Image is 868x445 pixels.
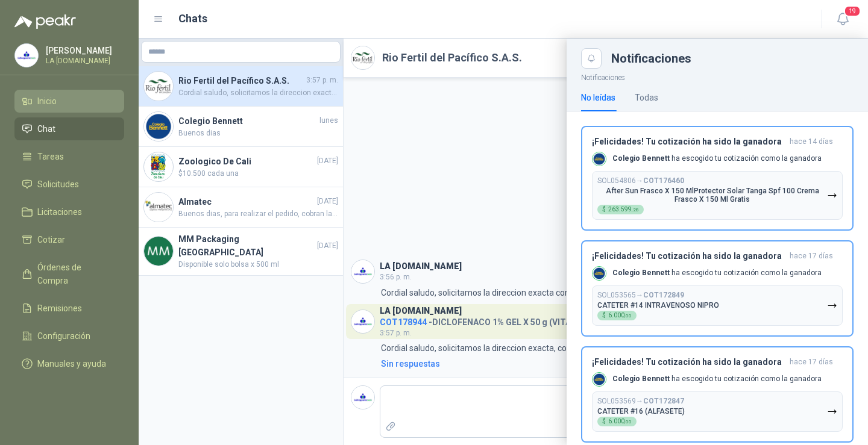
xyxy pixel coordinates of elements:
span: hace 14 días [790,137,833,147]
p: After Sun Frasco X 150 MlProtector Solar Tanga Spf 100 Crema Frasco X 150 Ml Gratis [597,187,827,204]
span: 263.599 [608,207,639,213]
a: Manuales y ayuda [14,352,124,375]
span: ,00 [624,313,632,319]
b: COT172849 [643,291,684,299]
span: Solicitudes [37,178,79,191]
img: Company Logo [593,267,606,280]
span: Inicio [37,95,57,108]
b: Colegio Bennett [612,154,670,163]
b: COT176460 [643,176,684,185]
div: Notificaciones [611,52,854,64]
span: Remisiones [37,302,82,315]
a: Inicio [14,90,124,113]
p: ha escogido tu cotización como la ganadora [612,154,822,164]
span: hace 17 días [790,357,833,367]
b: Colegio Bennett [612,269,670,277]
p: [PERSON_NAME] [46,46,121,55]
span: ,00 [624,419,632,425]
a: Solicitudes [14,173,124,196]
span: 6.000 [608,419,632,425]
p: ha escogido tu cotización como la ganadora [612,374,822,384]
span: Órdenes de Compra [37,261,113,287]
a: Cotizar [14,228,124,251]
div: $ [597,205,644,214]
div: No leídas [581,91,615,104]
img: Logo peakr [14,14,76,29]
button: SOL053565→COT172849CATETER #14 INTRAVENOSO NIPRO$6.000,00 [592,285,843,326]
button: ¡Felicidades! Tu cotización ha sido la ganadorahace 17 días Company LogoColegio Bennett ha escogi... [581,346,854,443]
p: LA [DOMAIN_NAME] [46,57,121,64]
p: SOL053565 → [597,291,684,300]
p: CATETER #16 (ALFASETE) [597,407,685,415]
p: ha escogido tu cotización como la ganadora [612,268,822,278]
span: Licitaciones [37,205,82,219]
h3: ¡Felicidades! Tu cotización ha sido la ganadora [592,357,785,367]
span: Tareas [37,150,64,163]
p: SOL054806 → [597,176,684,185]
img: Company Logo [593,152,606,166]
span: 19 [844,5,861,17]
b: Colegio Bennett [612,375,670,383]
h1: Chats [178,10,207,27]
img: Company Logo [15,44,38,67]
b: COT172847 [643,397,684,405]
button: SOL053569→COT172847CATETER #16 (ALFASETE)$6.000,00 [592,391,843,432]
a: Configuración [14,325,124,347]
a: Licitaciones [14,201,124,223]
button: Close [581,48,602,69]
p: CATETER #14 INTRAVENOSO NIPRO [597,301,719,310]
img: Company Logo [593,373,606,386]
p: Notificaciones [567,69,868,84]
a: Chat [14,117,124,140]
span: hace 17 días [790,251,833,261]
h3: ¡Felicidades! Tu cotización ha sido la ganadora [592,137,785,147]
h3: ¡Felicidades! Tu cotización ha sido la ganadora [592,251,785,261]
button: ¡Felicidades! Tu cotización ha sido la ganadorahace 17 días Company LogoColegio Bennett ha escogi... [581,240,854,337]
a: Órdenes de Compra [14,256,124,292]
span: Configuración [37,329,90,343]
span: Cotizar [37,233,65,246]
p: SOL053569 → [597,397,684,406]
a: Remisiones [14,297,124,320]
span: 6.000 [608,313,632,319]
button: 19 [832,8,854,30]
div: $ [597,417,637,426]
span: ,28 [632,207,639,213]
span: Manuales y ayuda [37,357,106,370]
div: Todas [635,91,658,104]
button: SOL054806→COT176460After Sun Frasco X 150 MlProtector Solar Tanga Spf 100 Crema Frasco X 150 Ml G... [592,171,843,220]
button: ¡Felicidades! Tu cotización ha sido la ganadorahace 14 días Company LogoColegio Bennett ha escogi... [581,126,854,231]
a: Tareas [14,145,124,168]
span: Chat [37,122,55,135]
div: $ [597,311,637,320]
